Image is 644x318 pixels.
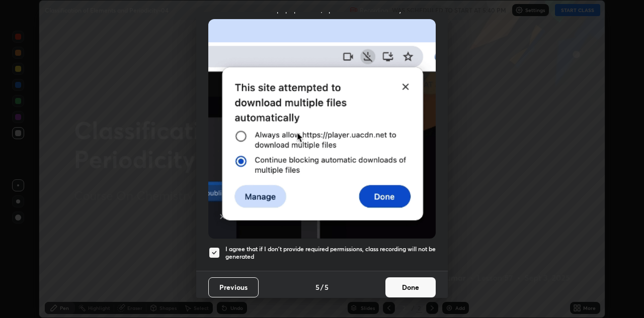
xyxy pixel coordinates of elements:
[208,277,259,297] button: Previous
[208,19,436,239] img: downloads-permission-blocked.gif
[320,282,324,292] h4: /
[315,282,319,292] h4: 5
[225,245,436,261] h5: I agree that if I don't provide required permissions, class recording will not be generated
[325,282,329,292] h4: 5
[385,277,436,297] button: Done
